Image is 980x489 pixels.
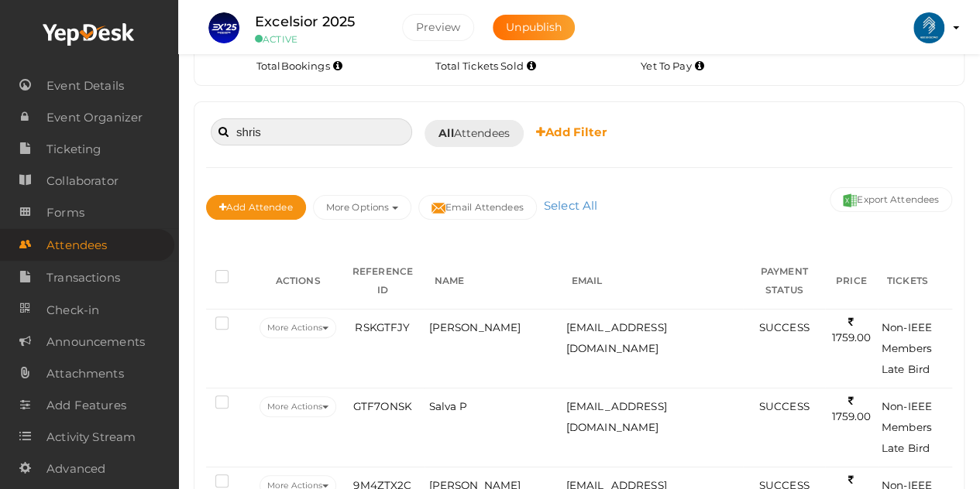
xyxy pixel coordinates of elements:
i: Total number of bookings [333,62,342,70]
span: Yet To Pay [641,60,691,72]
span: Attachments [46,358,124,389]
span: REFERENCE ID [352,265,413,296]
small: ACTIVE [255,33,379,45]
span: Ticketing [46,134,101,165]
span: Transactions [46,262,120,293]
span: Bookings [281,60,330,72]
span: Announcements [46,327,145,357]
th: NAME [425,253,562,309]
span: 1759.00 [831,395,871,423]
span: [PERSON_NAME] [428,321,521,333]
span: Attendees [438,125,510,142]
span: Non-IEEE Members Late Bird [882,400,932,454]
span: Attendees [46,230,107,261]
button: Unpublish [493,15,575,40]
button: More Actions [260,317,336,338]
img: excel.svg [843,193,857,207]
span: [EMAIL_ADDRESS][DOMAIN_NAME] [566,400,667,433]
th: TICKETS [878,253,952,309]
span: Unpublish [506,20,562,34]
i: Total number of tickets sold [527,62,536,70]
label: Excelsior 2025 [255,11,355,33]
button: Export Attendees [830,187,952,212]
span: Advanced [46,453,105,484]
span: Collaborator [46,166,119,197]
img: ACg8ocIlr20kWlusTYDilfQwsc9vjOYCKrm0LB8zShf3GP8Yo5bmpMCa=s100 [913,12,944,43]
img: IIZWXVCU_small.png [208,12,239,43]
span: Add Features [46,390,126,421]
span: Forms [46,197,84,228]
span: Check-in [46,295,99,326]
span: Total [256,60,330,72]
img: mail-filled.svg [432,201,445,215]
th: PAYMENT STATUS [743,253,824,309]
span: Total Tickets Sold [435,60,524,72]
span: Event Details [46,70,124,101]
span: Activity Stream [46,422,136,453]
span: RSKGTFJY [355,321,410,333]
span: Event Organizer [46,102,143,133]
th: PRICE [825,253,878,309]
span: [EMAIL_ADDRESS][DOMAIN_NAME] [566,321,667,354]
b: Add Filter [536,125,607,139]
th: EMAIL [562,253,744,309]
button: Email Attendees [418,195,537,220]
input: Search attendee [211,118,412,145]
span: SUCCESS [759,321,810,333]
b: All [438,126,453,140]
i: Accepted and yet to make payment [695,62,704,70]
button: More Options [313,195,411,220]
span: GTF7ONSK [353,400,412,412]
span: 1759.00 [831,316,871,344]
a: Select All [540,198,601,213]
span: Non-IEEE Members Late Bird [882,321,932,375]
button: Add Attendee [206,195,306,220]
button: Preview [402,14,474,41]
button: More Actions [260,396,336,417]
span: SUCCESS [759,400,810,412]
th: ACTIONS [256,253,340,309]
span: Salva P [428,400,467,412]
